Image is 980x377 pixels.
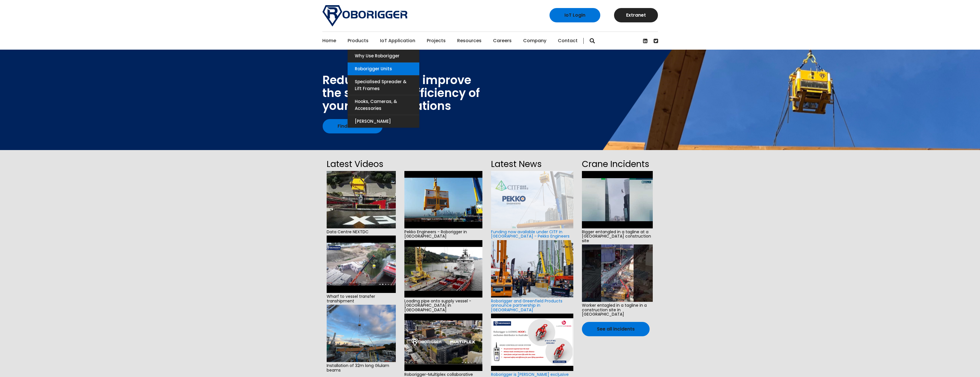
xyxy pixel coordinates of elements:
span: Loading pipe onto supply vessel - [GEOGRAPHIC_DATA] in [GEOGRAPHIC_DATA] [404,298,483,314]
img: hqdefault.jpg [582,244,653,302]
a: Careers [493,32,512,50]
h2: Latest Videos [327,157,396,171]
span: Pekko Engineers - Roborigger in [GEOGRAPHIC_DATA] [404,228,483,240]
span: Worker entagled in a tagline in a construction site in [GEOGRAPHIC_DATA] [582,302,653,318]
a: Specialised Spreader & Lift Frames [348,75,419,95]
a: Home [322,32,336,50]
a: Roborigger and Greenfield Products announce partnership in [GEOGRAPHIC_DATA] [491,298,562,313]
a: Resources [457,32,482,50]
a: Projects [427,32,446,50]
a: [PERSON_NAME] [348,115,419,128]
span: Wharf to vessel transfer transhipment [327,293,396,305]
a: Company [523,32,546,50]
img: hqdefault.jpg [404,240,483,298]
a: IoT Application [380,32,415,50]
a: See all incidents [582,322,650,336]
a: Products [348,32,369,50]
span: Installation of 32m long Glulam beams [327,362,396,374]
img: hqdefault.jpg [404,314,483,371]
span: Data Centre NEXTDC [327,228,396,236]
a: Contact [558,32,578,50]
div: Reduce cost and improve the safety and efficiency of your lifting operations [322,74,480,112]
img: hqdefault.jpg [327,236,396,293]
a: Hooks, Cameras, & Accessories [348,95,419,115]
a: Extranet [614,8,658,22]
a: IoT Login [550,8,600,22]
img: hqdefault.jpg [327,171,396,228]
a: Find out how [323,119,383,133]
h2: Crane Incidents [582,157,653,171]
a: Funding now available under CITF in [GEOGRAPHIC_DATA] - Pekko Engineers [491,229,570,239]
img: Roborigger [322,5,407,26]
span: Rigger entangled in a tagline at a [GEOGRAPHIC_DATA] construction site [582,228,653,244]
h2: Latest News [491,157,573,171]
a: Why use Roborigger [348,50,419,62]
img: hqdefault.jpg [582,171,653,228]
img: e6f0d910-cd76-44a6-a92d-b5ff0f84c0aa-2.jpg [327,305,396,362]
a: Roborigger Units [348,63,419,75]
img: hqdefault.jpg [404,171,483,228]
